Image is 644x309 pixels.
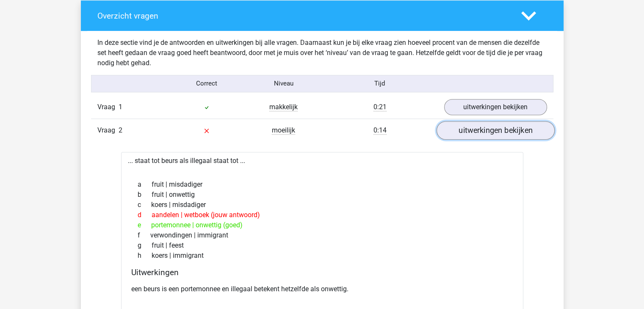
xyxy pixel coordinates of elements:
span: Vraag [97,102,119,112]
span: 0:14 [373,126,387,135]
span: b [138,190,152,200]
span: 2 [119,126,122,134]
div: aandelen | wetboek (jouw antwoord) [131,210,513,220]
div: fruit | onwettig [131,190,513,200]
div: verwondingen | immigrant [131,230,513,240]
span: d [138,210,152,220]
div: fruit | feest [131,240,513,251]
span: e [138,220,151,230]
a: uitwerkingen bekijken [436,121,554,140]
div: In deze sectie vind je de antwoorden en uitwerkingen bij alle vragen. Daarnaast kun je bij elke v... [91,38,553,68]
span: g [138,240,152,251]
div: Tijd [322,79,437,88]
span: h [138,251,152,261]
span: Vraag [97,125,119,135]
div: koers | misdadiger [131,200,513,210]
div: Correct [168,79,245,88]
a: uitwerkingen bekijken [444,99,547,115]
span: 0:21 [373,103,387,111]
span: a [138,179,152,190]
div: koers | immigrant [131,251,513,261]
h4: Overzicht vragen [97,11,509,21]
span: makkelijk [269,103,298,111]
span: moeilijk [272,126,295,135]
div: portemonnee | onwettig (goed) [131,220,513,230]
span: c [138,200,151,210]
span: 1 [119,103,122,111]
div: Niveau [245,79,322,88]
h4: Uitwerkingen [131,268,513,277]
p: een beurs is een portemonnee en illegaal betekent hetzelfde als onwettig. [131,284,513,294]
div: fruit | misdadiger [131,179,513,190]
span: f [138,230,150,240]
